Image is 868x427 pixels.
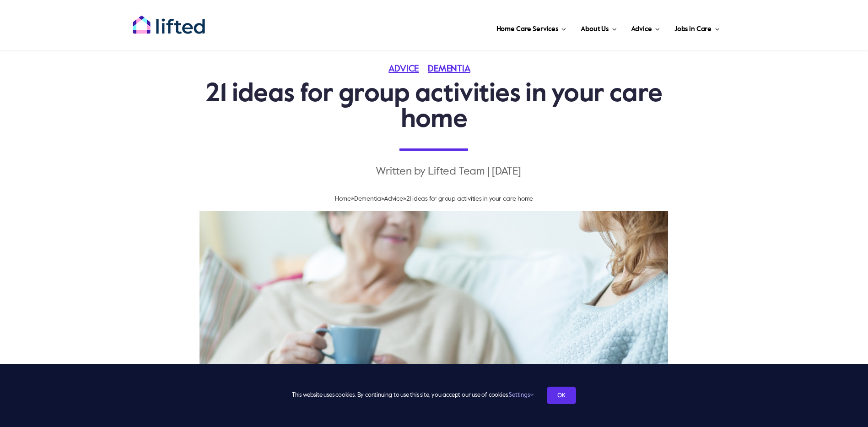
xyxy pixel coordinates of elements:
[628,14,662,41] a: Advice
[354,196,381,202] a: Dementia
[384,196,403,202] a: Advice
[672,14,722,41] a: Jobs in Care
[195,192,674,206] nav: Breadcrumb
[292,388,533,403] span: This website uses cookies. By continuing to use this site, you accept our use of cookies.
[547,387,576,404] a: OK
[494,14,569,41] a: Home Care Services
[406,196,534,202] span: 21 ideas for group activities in your care home
[428,65,479,74] a: Dementia
[195,82,674,133] h1: 21 ideas for group activities in your care home
[631,22,652,37] span: Advice
[496,22,558,37] span: Home Care Services
[388,65,428,74] a: Advice
[509,392,533,398] a: Settings
[235,14,722,41] nav: Main Menu
[578,14,619,41] a: About Us
[581,22,609,37] span: About Us
[335,196,351,202] a: Home
[674,22,712,37] span: Jobs in Care
[388,65,479,74] span: Categories: ,
[335,196,533,202] span: » » »
[132,15,205,24] a: lifted-logo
